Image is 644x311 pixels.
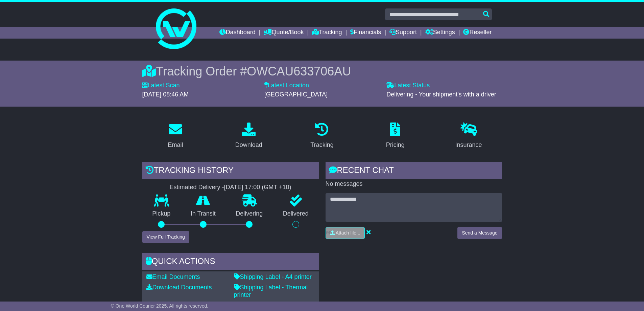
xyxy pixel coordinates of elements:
a: Tracking [306,120,338,152]
span: © One World Courier 2025. All rights reserved. [111,303,209,309]
a: Financials [350,27,381,39]
a: Quote/Book [264,27,304,39]
label: Latest Status [386,82,430,89]
a: Dashboard [219,27,256,39]
a: Shipping Label - A4 printer [234,273,312,280]
div: Tracking history [142,162,319,180]
button: Send a Message [457,227,502,239]
p: Delivered [273,210,319,218]
a: Reseller [463,27,492,39]
a: Insurance [451,120,486,152]
a: Support [389,27,417,39]
div: Tracking [310,140,333,150]
div: Quick Actions [142,253,319,271]
p: No messages [326,180,502,188]
p: In Transit [181,210,226,218]
a: Email Documents [146,273,200,280]
div: Tracking Order # [142,64,502,79]
span: [DATE] 08:46 AM [142,91,189,98]
a: Settings [425,27,455,39]
a: Pricing [382,120,409,152]
label: Latest Location [264,82,309,89]
div: Download [235,140,262,150]
span: OWCAU633706AU [247,64,351,78]
div: Email [168,140,183,150]
div: Pricing [386,140,405,150]
a: Download Documents [146,284,212,291]
span: Delivering - Your shipment's with a driver [386,91,496,98]
a: Download [231,120,267,152]
button: View Full Tracking [142,231,189,243]
div: [DATE] 17:00 (GMT +10) [224,184,291,191]
p: Pickup [142,210,181,218]
a: Email [163,120,187,152]
a: Shipping Label - Thermal printer [234,284,308,298]
p: Delivering [226,210,273,218]
a: Tracking [312,27,342,39]
span: [GEOGRAPHIC_DATA] [264,91,328,98]
div: Insurance [455,140,482,150]
div: RECENT CHAT [326,162,502,180]
label: Latest Scan [142,82,180,89]
div: Estimated Delivery - [142,184,319,191]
